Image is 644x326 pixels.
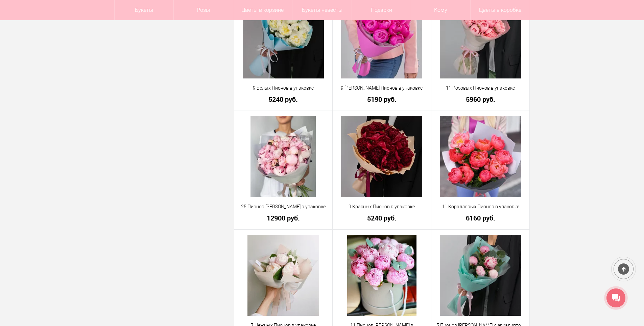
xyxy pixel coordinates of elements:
[347,235,417,316] img: 11 Пионов Сара Бернар в коробке
[436,214,525,222] a: 6160 руб.
[436,203,525,210] a: 11 Коралловых Пионов в упаковке
[436,85,525,92] a: 11 Розовых Пионов в упаковке
[440,116,521,197] img: 11 Коралловых Пионов в упаковке
[337,214,427,222] a: 5240 руб.
[251,116,316,197] img: 25 Пионов Сара Бернар в упаковке
[239,203,328,210] a: 25 Пионов [PERSON_NAME] в упаковке
[341,116,422,197] img: 9 Красных Пионов в упаковке
[337,85,427,92] a: 9 [PERSON_NAME] Пионов в упаковке
[239,214,328,222] a: 12900 руб.
[239,85,328,92] a: 9 Белых Пионов в упаковке
[247,235,319,316] img: 7 Нежных Пионов в упаковке
[436,96,525,103] a: 5960 руб.
[337,203,427,210] a: 9 Красных Пионов в упаковке
[239,96,328,103] a: 5240 руб.
[337,96,427,103] a: 5190 руб.
[440,235,521,316] img: 5 Пионов Сара Бернар с эвкалиптом в упаковке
